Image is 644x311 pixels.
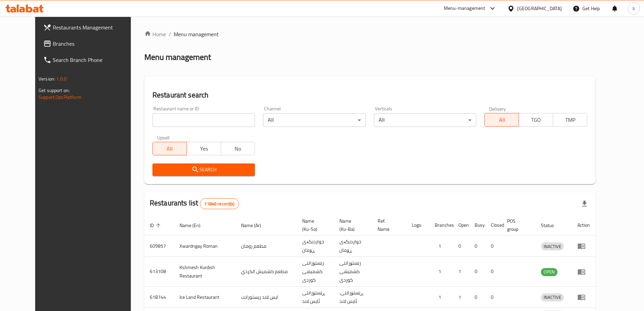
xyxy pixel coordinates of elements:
[144,30,595,38] nav: breadcrumb
[469,236,485,257] td: 0
[519,113,553,127] button: TGO
[577,268,590,276] div: Menu
[200,198,239,209] div: Total records count
[334,236,372,257] td: خواردنگەی ڕۆمان
[174,30,219,38] span: Menu management
[224,144,253,154] span: No
[429,236,453,257] td: 1
[522,115,550,125] span: TGO
[507,217,527,233] span: POS group
[429,287,453,308] td: 1
[236,257,297,287] td: مطعم كشميش الكردي
[485,236,502,257] td: 0
[38,36,143,52] a: Branches
[541,268,557,276] div: OPEN
[157,135,170,140] label: Upsell
[429,215,453,236] th: Branches
[39,93,81,102] a: Support.OpsPlatform
[53,56,137,64] span: Search Branch Phone
[169,30,171,38] li: /
[572,215,595,236] th: Action
[485,287,502,308] td: 0
[541,221,563,229] span: Status
[517,5,562,12] div: [GEOGRAPHIC_DATA]
[453,287,469,308] td: 1
[453,257,469,287] td: 1
[241,221,270,229] span: Name (Ar)
[190,144,218,154] span: Yes
[556,115,585,125] span: TMP
[144,257,174,287] td: 613108
[429,257,453,287] td: 1
[339,217,364,233] span: Name (Ku-Ba)
[187,142,221,155] button: Yes
[334,257,372,287] td: رێستۆرانتی کشمیشى كوردى
[406,215,429,236] th: Logo
[144,30,166,38] a: Home
[174,257,236,287] td: Kshmesh Kurdish Restaurant
[633,5,635,12] span: b
[200,201,238,207] span: 11846 record(s)
[485,257,502,287] td: 0
[541,242,564,250] div: INACTIVE
[541,243,564,250] span: INACTIVE
[541,268,557,276] span: OPEN
[39,74,55,83] span: Version:
[152,113,255,127] input: Search for restaurant name or ID..
[374,113,477,127] div: All
[174,287,236,308] td: Ice Land Restaurant
[541,293,564,301] span: INACTIVE
[553,113,587,127] button: TMP
[53,40,137,48] span: Branches
[150,198,239,209] h2: Restaurants list
[144,52,211,63] h2: Menu management
[297,287,334,308] td: ڕێستۆرانتی ئایس لاند
[577,242,590,250] div: Menu
[156,144,184,154] span: All
[469,215,485,236] th: Busy
[152,163,255,176] button: Search
[152,142,187,155] button: All
[263,113,366,127] div: All
[469,257,485,287] td: 0
[453,215,469,236] th: Open
[484,113,519,127] button: All
[576,196,593,212] div: Export file
[150,221,163,229] span: ID
[221,142,255,155] button: No
[144,287,174,308] td: 618744
[297,236,334,257] td: خواردنگەی ڕۆمان
[152,90,587,100] h2: Restaurant search
[577,293,590,301] div: Menu
[53,23,137,31] span: Restaurants Management
[297,257,334,287] td: رێستۆرانتی کشمیشى كوردى
[158,165,250,174] span: Search
[469,287,485,308] td: 0
[485,215,502,236] th: Closed
[236,236,297,257] td: مطعم رومان
[38,52,143,68] a: Search Branch Phone
[39,86,70,95] span: Get support on:
[302,217,326,233] span: Name (Ku-So)
[453,236,469,257] td: 0
[56,74,67,83] span: 1.0.0
[489,106,506,111] label: Delivery
[180,221,209,229] span: Name (En)
[236,287,297,308] td: ايس لاند ريستورانت
[444,4,485,13] div: Menu-management
[174,236,236,257] td: Xwardngay Roman
[38,19,143,36] a: Restaurants Management
[144,236,174,257] td: 609857
[334,287,372,308] td: .ڕێستۆرانتی ئایس لاند
[378,217,399,233] span: Ref. Name
[487,115,516,125] span: All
